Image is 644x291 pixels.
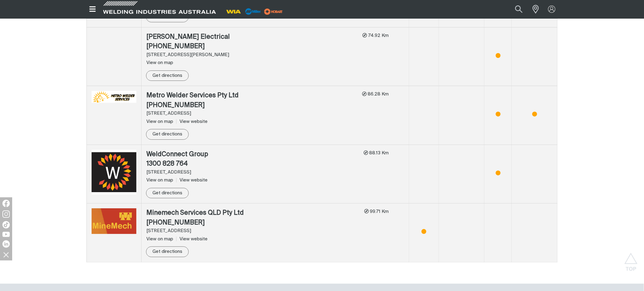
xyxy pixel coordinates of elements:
[146,169,359,176] div: [STREET_ADDRESS]
[146,101,357,110] div: [PHONE_NUMBER]
[367,33,389,38] span: 74.92 Km
[146,52,358,59] div: [STREET_ADDRESS][PERSON_NAME]
[262,9,285,14] a: miller
[146,218,359,228] div: [PHONE_NUMBER]
[176,237,208,241] a: View website
[146,32,358,42] div: [PERSON_NAME] Electrical
[509,2,529,16] button: Search products
[2,221,10,228] img: TikTok
[146,60,173,65] span: View on map
[369,209,389,214] span: 99.71 Km
[146,228,359,235] div: [STREET_ADDRESS]
[624,253,638,267] button: Scroll to top
[501,2,529,16] input: Product name or item number...
[1,250,11,260] img: hide socials
[2,200,10,207] img: Facebook
[2,232,10,237] img: YouTube
[146,237,173,241] span: View on map
[146,42,358,52] div: [PHONE_NUMBER]
[92,91,136,102] img: Metro Welder Services Pty Ltd
[2,240,10,248] img: LinkedIn
[146,188,189,199] a: Get directions
[367,92,389,96] span: 86.28 Km
[2,210,10,218] img: Instagram
[146,129,189,140] a: Get directions
[262,7,285,16] img: miller
[92,208,136,234] img: Minemech Services QLD Pty Ltd
[146,70,189,81] a: Get directions
[146,178,173,182] span: View on map
[146,119,173,124] span: View on map
[176,178,208,182] a: View website
[368,151,389,155] span: 88.13 Km
[146,150,359,160] div: WeldConnect Group
[146,159,359,169] div: 1300 828 764
[92,150,136,195] img: WeldConnect Group
[146,110,357,117] div: [STREET_ADDRESS]
[146,208,359,218] div: Minemech Services QLD Pty Ltd
[176,119,208,124] a: View website
[146,91,357,101] div: Metro Welder Services Pty Ltd
[146,246,189,257] a: Get directions
[92,35,93,37] img: Ron O'Donnell Electrical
